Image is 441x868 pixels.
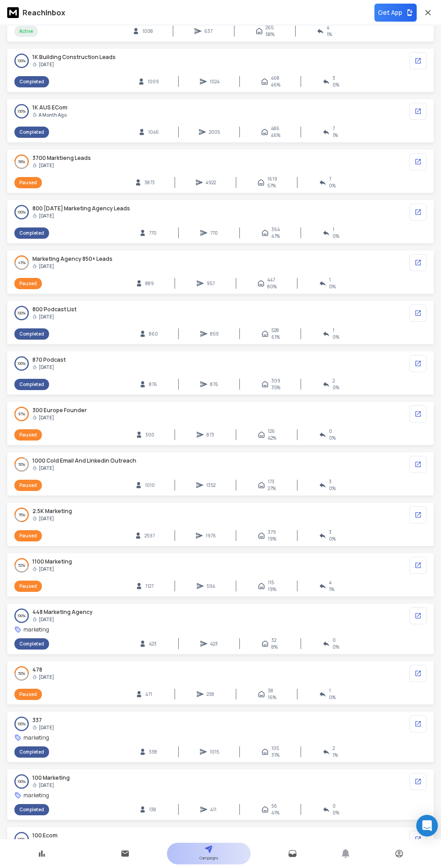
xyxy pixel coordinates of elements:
[199,854,218,863] p: Campaigns
[18,779,26,784] p: 100 %
[18,411,25,417] p: 97 %
[333,377,335,384] span: 2
[271,226,280,233] span: 364
[333,327,334,334] span: 1
[268,694,276,701] span: 16 %
[7,661,434,704] a: 50%478 [DATE]Paused4712383816%10%
[14,177,42,188] div: Paused
[204,28,213,35] span: 637
[267,277,275,283] span: 447
[7,503,434,546] a: 76%2.5K marketing [DATE]Paused2597197637919%30%
[18,109,26,114] p: 100 %
[148,78,159,85] span: 1009
[7,99,434,142] a: 100%1K AUS ECom a month agoCompleted1046200548646%71%
[329,694,336,701] span: 0 %
[265,24,274,31] span: 265
[18,462,25,467] p: 30 %
[210,331,219,337] span: 859
[32,565,72,573] span: [DATE]
[271,233,280,240] span: 47 %
[271,803,277,809] span: 56
[333,637,336,644] span: 0
[207,432,216,438] span: 873
[18,58,26,64] p: 100 %
[32,666,54,681] span: 478
[271,334,280,341] span: 61 %
[7,351,434,395] a: 100%870 podcast [DATE]Completed87687630935%20%
[267,283,277,290] span: 80 %
[14,127,49,138] div: Completed
[32,313,76,320] span: [DATE]
[32,356,66,371] span: 870 podcast
[14,581,42,592] div: Paused
[32,162,91,169] span: [DATE]
[32,515,72,522] span: [DATE]
[32,255,112,270] span: marketing agency 850+ leads
[14,429,42,441] div: Paused
[333,132,338,139] span: 1 %
[18,836,26,842] p: 100 %
[14,26,38,37] div: Active
[7,402,434,445] a: 97%300 Europe founder [DATE]Paused30087312642%00%
[268,428,275,435] span: 126
[32,61,116,68] span: [DATE]
[32,205,130,219] span: 800 [DATE] marketing agency leads
[267,176,277,182] span: 1619
[271,752,279,759] span: 31 %
[329,182,336,189] span: 0 %
[329,428,332,435] span: 0
[329,536,336,542] span: 0 %
[32,782,70,789] span: [DATE]
[268,536,276,542] span: 19 %
[32,111,67,118] span: a month ago
[149,806,158,813] span: 138
[210,806,219,813] span: 411
[327,31,332,38] span: 1 %
[268,435,276,441] span: 42 %
[142,28,153,35] span: 1008
[23,734,49,741] p: marketing
[333,82,339,88] span: 0 %
[7,769,434,820] a: 100%100 marketing [DATE]marketingCompleted1384115641%00%
[32,508,72,522] span: 2.5K marketing
[333,233,339,240] span: 0 %
[32,724,54,731] span: [DATE]
[7,553,434,596] a: 52%1100 marketing [DATE]Paused112759411519%41%
[329,435,336,441] span: 0 %
[32,558,72,573] span: 1100 marketing
[329,277,331,283] span: 1
[145,432,154,438] span: 300
[14,689,42,700] div: Paused
[333,125,335,132] span: 7
[149,331,158,337] span: 860
[32,609,93,623] span: 448 marketing agency
[32,464,136,472] span: [DATE]
[268,579,274,586] span: 115
[271,75,279,82] span: 468
[14,530,42,541] div: Paused
[7,200,434,243] a: 100%800 [DATE] marketing agency leads [DATE]Completed77077036447%10%
[210,230,219,236] span: 770
[333,809,339,816] span: 0 %
[333,226,334,233] span: 1
[333,803,336,809] span: 0
[23,626,49,633] p: marketing
[271,637,276,644] span: 32
[271,82,280,88] span: 46 %
[271,132,280,139] span: 46 %
[18,721,26,727] p: 100 %
[329,579,332,586] span: 4
[32,364,66,371] span: [DATE]
[7,452,434,495] a: 30%1000 cold email and Linkedin Outreach [DATE]Paused1010135217327%30%
[209,129,220,136] span: 2005
[18,159,25,164] p: 58 %
[265,31,274,38] span: 58 %
[207,691,216,698] span: 238
[210,641,219,647] span: 423
[14,227,49,239] div: Completed
[149,641,158,647] span: 423
[14,746,49,758] div: Completed
[145,691,154,698] span: 471
[32,774,70,789] span: 100 marketing
[32,616,93,623] span: [DATE]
